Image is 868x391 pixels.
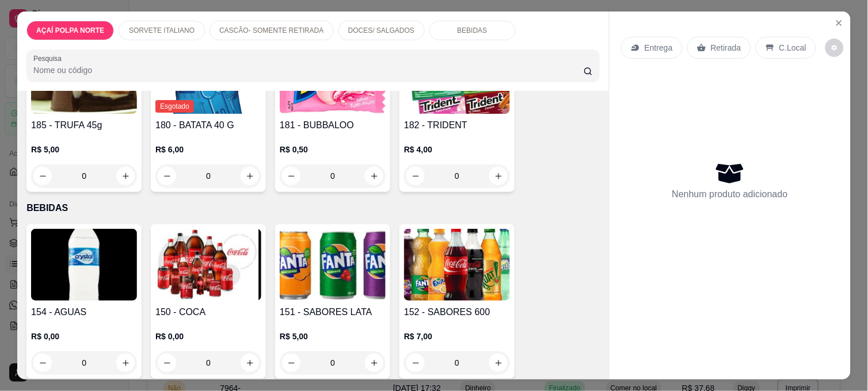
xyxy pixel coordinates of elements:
[404,331,510,342] p: R$ 7,00
[129,26,195,35] p: SORVETE ITALIANO
[645,42,673,53] p: Entrega
[825,39,844,57] button: decrease-product-quantity
[404,118,510,132] h4: 182 - TRIDENT
[404,229,510,301] img: product-image
[31,305,137,319] h4: 154 - AGUAS
[241,167,259,185] button: increase-product-quantity
[404,144,510,155] p: R$ 4,00
[155,229,261,301] img: product-image
[33,167,52,185] button: decrease-product-quantity
[406,167,425,185] button: decrease-product-quantity
[672,187,788,201] p: Nenhum produto adicionado
[31,144,137,155] p: R$ 5,00
[31,229,137,301] img: product-image
[779,42,806,53] p: C.Local
[280,229,386,301] img: product-image
[489,167,508,185] button: increase-product-quantity
[36,26,104,35] p: AÇAÍ POLPA NORTE
[489,354,508,372] button: increase-product-quantity
[26,201,600,215] p: BEBIDAS
[155,144,261,155] p: R$ 6,00
[219,26,323,35] p: CASCÃO- SOMENTE RETIRADA
[116,167,135,185] button: increase-product-quantity
[33,64,584,76] input: Pesquisa
[406,354,425,372] button: decrease-product-quantity
[155,100,194,113] span: Esgotado
[31,331,137,342] p: R$ 0,00
[280,305,386,319] h4: 151 - SABORES LATA
[365,167,383,185] button: increase-product-quantity
[31,118,137,132] h4: 185 - TRUFA 45g
[155,118,261,132] h4: 180 - BATATA 40 G
[711,42,741,53] p: Retirada
[404,305,510,319] h4: 152 - SABORES 600
[348,26,414,35] p: DOCES/ SALGADOS
[282,167,300,185] button: decrease-product-quantity
[365,354,383,372] button: increase-product-quantity
[830,14,848,32] button: Close
[458,26,488,35] p: BEBIDAS
[280,331,386,342] p: R$ 5,00
[155,305,261,319] h4: 150 - COCA
[155,331,261,342] p: R$ 0,00
[280,118,386,132] h4: 181 - BUBBALOO
[282,354,300,372] button: decrease-product-quantity
[33,53,66,63] label: Pesquisa
[280,144,386,155] p: R$ 0,50
[158,167,176,185] button: decrease-product-quantity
